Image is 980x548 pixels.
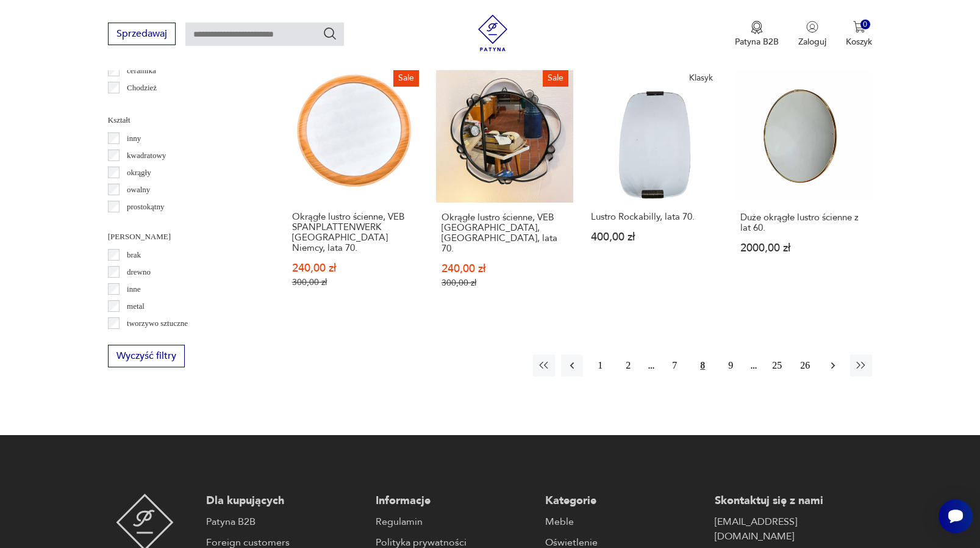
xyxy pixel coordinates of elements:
button: Zaloguj [798,21,826,48]
img: Ikona medalu [751,21,763,34]
img: Patyna - sklep z meblami i dekoracjami vintage [474,15,511,51]
a: Sprzedawaj [108,31,176,39]
img: Ikonka użytkownika [806,21,818,33]
a: [EMAIL_ADDRESS][DOMAIN_NAME] [715,514,872,544]
button: 2 [617,355,639,377]
p: brak [127,248,141,262]
p: 400,00 zł [591,232,717,242]
button: 1 [589,355,611,377]
p: Zaloguj [798,36,826,48]
button: Szukaj [323,26,337,41]
p: Ćmielów [127,98,156,112]
p: 300,00 zł [292,277,418,287]
p: inny [127,132,141,145]
a: SaleOkrągłe lustro ścienne, VEB SPANPLATTENWERK GOTHA Niemcy, lata 70.Okrągłe lustro ścienne, VEB... [287,65,424,311]
button: 7 [663,355,685,377]
button: 9 [720,355,742,377]
p: Kształt [108,114,257,127]
p: Kategorie [545,494,703,508]
p: 300,00 zł [442,278,568,288]
p: metal [127,300,145,313]
h3: Okrągłe lustro ścienne, VEB SPANPLATTENWERK [GEOGRAPHIC_DATA] Niemcy, lata 70. [292,212,418,253]
h3: Lustro Rockabilly, lata 70. [591,212,717,222]
p: 240,00 zł [442,264,568,274]
p: Informacje [376,494,533,508]
iframe: Smartsupp widget button [939,499,973,533]
p: Skontaktuj się z nami [715,494,872,508]
p: 240,00 zł [292,263,418,273]
a: Regulamin [376,514,533,529]
p: ceramika [127,64,156,78]
p: 2000,00 zł [740,243,867,253]
div: 0 [860,20,871,30]
button: Patyna B2B [735,21,779,48]
p: Chodzież [127,81,157,95]
img: Ikona koszyka [853,21,865,33]
p: prostokątny [127,200,164,214]
a: Meble [545,514,703,529]
a: KlasykLustro Rockabilly, lata 70.Lustro Rockabilly, lata 70.400,00 zł [585,65,723,311]
a: Ikona medaluPatyna B2B [735,21,779,48]
p: drewno [127,265,151,279]
p: owalny [127,183,150,196]
button: 25 [766,355,788,377]
button: Wyczyść filtry [108,345,185,367]
button: 26 [794,355,816,377]
p: Dla kupujących [206,494,363,508]
p: [PERSON_NAME] [108,230,257,243]
p: kwadratowy [127,149,166,162]
h3: Duże okrągłe lustro ścienne z lat 60. [740,212,867,233]
button: 0Koszyk [846,21,872,48]
p: okrągły [127,166,151,179]
p: tworzywo sztuczne [127,317,188,330]
p: inne [127,283,140,296]
button: Sprzedawaj [108,23,176,45]
a: SaleOkrągłe lustro ścienne, VEB Sonneberg, Niemcy, lata 70.Okrągłe lustro ścienne, VEB [GEOGRAPHI... [436,65,573,311]
button: 8 [692,355,714,377]
p: Koszyk [846,36,872,48]
a: Patyna B2B [206,514,363,529]
h3: Okrągłe lustro ścienne, VEB [GEOGRAPHIC_DATA], [GEOGRAPHIC_DATA], lata 70. [442,212,568,254]
p: Patyna B2B [735,36,779,48]
a: Duże okrągłe lustro ścienne z lat 60.Duże okrągłe lustro ścienne z lat 60.2000,00 zł [735,65,872,311]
